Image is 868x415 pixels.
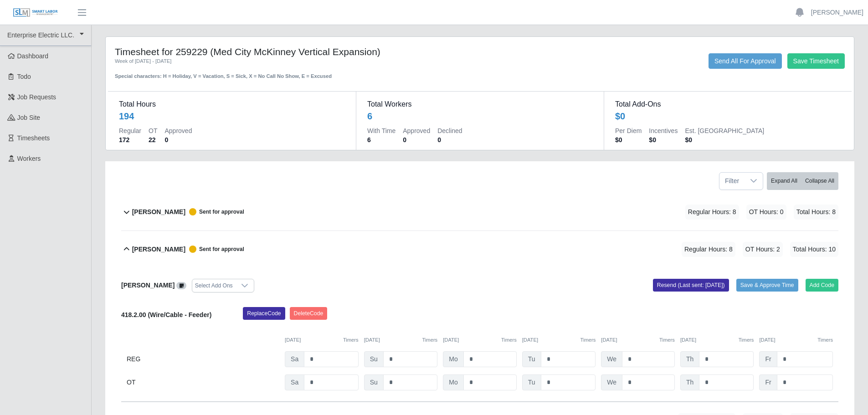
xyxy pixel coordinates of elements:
[522,374,541,390] span: Tu
[127,374,279,390] div: OT
[437,126,462,135] dt: Declined
[285,374,304,390] span: Sa
[767,172,838,190] div: bulk actions
[746,205,786,220] span: OT Hours: 0
[17,93,56,101] span: Job Requests
[290,307,328,320] button: DeleteCode
[185,246,244,253] span: Sent for approval
[790,242,838,257] span: Total Hours: 10
[787,53,845,69] button: Save Timesheet
[680,351,699,367] span: Th
[653,279,729,292] button: Resend (Last sent: [DATE])
[127,351,279,367] div: REG
[601,374,622,390] span: We
[680,374,699,390] span: Th
[422,336,437,344] button: Timers
[522,351,541,367] span: Tu
[501,336,517,344] button: Timers
[759,374,777,390] span: Fr
[17,134,50,142] span: Timesheets
[367,135,395,144] dd: 6
[759,336,833,344] div: [DATE]
[176,282,186,289] a: View/Edit Notes
[443,374,463,390] span: Mo
[119,135,141,144] dd: 172
[17,73,31,80] span: Todo
[709,53,782,69] button: Send All For Approval
[121,231,838,268] button: [PERSON_NAME] Sent for approval Regular Hours: 8 OT Hours: 2 Total Hours: 10
[149,135,157,144] dd: 22
[615,135,642,144] dd: $0
[806,279,839,292] button: Add Code
[119,99,345,110] dt: Total Hours
[115,65,411,80] div: Special characters: H = Holiday, V = Vacation, S = Sick, X = No Call No Show, E = Excused
[601,351,622,367] span: We
[115,46,411,57] h4: Timesheet for 259229 (Med City McKinney Vertical Expansion)
[615,126,642,135] dt: Per Diem
[121,194,838,231] button: [PERSON_NAME] Sent for approval Regular Hours: 8 OT Hours: 0 Total Hours: 8
[685,126,764,135] dt: Est. [GEOGRAPHIC_DATA]
[164,126,192,135] dt: Approved
[364,336,438,344] div: [DATE]
[243,307,285,320] button: ReplaceCode
[811,8,863,17] a: [PERSON_NAME]
[601,336,675,344] div: [DATE]
[680,336,754,344] div: [DATE]
[615,99,841,110] dt: Total Add-Ons
[115,57,411,65] div: Week of [DATE] - [DATE]
[736,279,798,292] button: Save & Approve Time
[443,336,517,344] div: [DATE]
[119,126,141,135] dt: Regular
[285,336,359,344] div: [DATE]
[743,242,783,257] span: OT Hours: 2
[685,135,764,144] dd: $0
[17,155,41,162] span: Workers
[580,336,596,344] button: Timers
[649,126,678,135] dt: Incentives
[192,279,236,292] div: Select Add Ons
[17,114,41,121] span: job site
[121,311,211,318] b: 418.2.00 (Wire/Cable - Feeder)
[185,208,244,215] span: Sent for approval
[164,135,192,144] dd: 0
[364,374,384,390] span: Su
[285,351,304,367] span: Sa
[367,110,372,123] div: 6
[659,336,675,344] button: Timers
[719,173,745,190] span: Filter
[759,351,777,367] span: Fr
[121,282,175,289] b: [PERSON_NAME]
[343,336,359,344] button: Timers
[364,351,384,367] span: Su
[403,135,430,144] dd: 0
[443,351,463,367] span: Mo
[522,336,596,344] div: [DATE]
[367,126,395,135] dt: With Time
[801,172,838,190] button: Collapse All
[685,205,739,220] span: Regular Hours: 8
[794,205,838,220] span: Total Hours: 8
[13,8,58,18] img: SLM Logo
[615,110,625,123] div: $0
[17,52,49,60] span: Dashboard
[649,135,678,144] dd: $0
[739,336,754,344] button: Timers
[403,126,430,135] dt: Approved
[367,99,593,110] dt: Total Workers
[767,172,801,190] button: Expand All
[682,242,735,257] span: Regular Hours: 8
[437,135,462,144] dd: 0
[817,336,833,344] button: Timers
[132,245,185,254] b: [PERSON_NAME]
[132,207,185,217] b: [PERSON_NAME]
[119,110,134,123] div: 194
[149,126,157,135] dt: OT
